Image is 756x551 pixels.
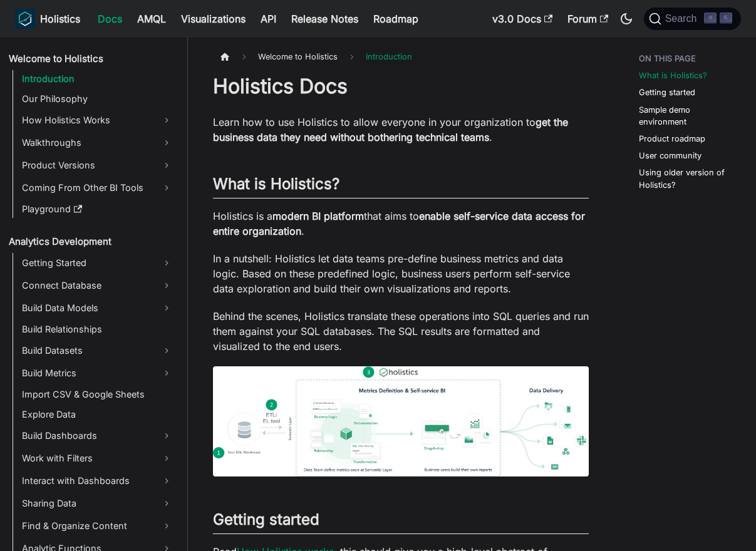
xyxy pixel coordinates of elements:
a: Build Relationships [18,321,177,338]
a: User community [639,150,702,162]
span: Search [661,13,705,24]
a: Interact with Dashboards [18,471,177,491]
button: Switch between dark and light mode (currently dark mode) [616,9,636,29]
b: Holistics [40,11,80,26]
a: Docs [90,9,130,29]
a: Find & Organize Content [18,516,177,536]
p: Holistics is a that aims to . [213,209,589,239]
a: v3.0 Docs [485,9,560,29]
h2: Getting started [213,510,589,534]
nav: Breadcrumbs [213,48,589,66]
a: Product Versions [18,155,177,175]
a: Coming From Other BI Tools [18,178,177,198]
a: What is Holistics? [639,70,707,81]
a: Our Philosophy [18,90,177,108]
a: Getting started [639,86,695,98]
a: HolisticsHolistics [15,9,80,29]
a: Forum [560,9,616,29]
a: Connect Database [18,275,177,296]
a: AMQL [130,9,173,29]
a: Home page [213,48,237,66]
a: Import CSV & Google Sheets [18,386,177,403]
img: Holistics [15,9,35,29]
a: Walkthroughs [18,133,177,153]
a: Getting Started [18,253,177,273]
a: Welcome to Holistics [5,50,177,68]
p: Behind the scenes, Holistics translate these operations into SQL queries and run them against you... [213,309,589,354]
p: In a nutshell: Holistics let data teams pre-define business metrics and data logic. Based on thes... [213,251,589,296]
a: Playground [18,200,177,218]
a: Build Data Models [18,298,177,318]
span: Introduction [360,48,418,66]
h1: Holistics Docs [213,74,589,99]
img: How Holistics fits in your Data Stack [213,366,589,476]
a: Sharing Data [18,493,177,513]
a: Visualizations [173,9,253,29]
button: Search (Command+K) [644,8,741,30]
strong: modern BI platform [272,210,364,222]
a: Work with Filters [18,448,177,468]
a: Using older version of Holistics? [639,167,736,190]
a: Build Datasets [18,341,177,361]
a: Sample demo environment [639,104,736,128]
kbd: K [720,13,732,24]
a: API [253,9,284,29]
kbd: ⌘ [704,13,717,24]
a: Roadmap [366,9,426,29]
p: Learn how to use Holistics to allow everyone in your organization to . [213,115,589,145]
span: Welcome to Holistics [252,48,344,66]
a: Explore Data [18,406,177,423]
a: Introduction [18,70,177,88]
a: Release Notes [284,9,366,29]
a: Product roadmap [639,133,705,145]
a: How Holistics Works [18,110,177,130]
a: Build Metrics [18,363,177,383]
a: Analytics Development [5,233,177,250]
a: Build Dashboards [18,426,177,446]
h2: What is Holistics? [213,175,589,198]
